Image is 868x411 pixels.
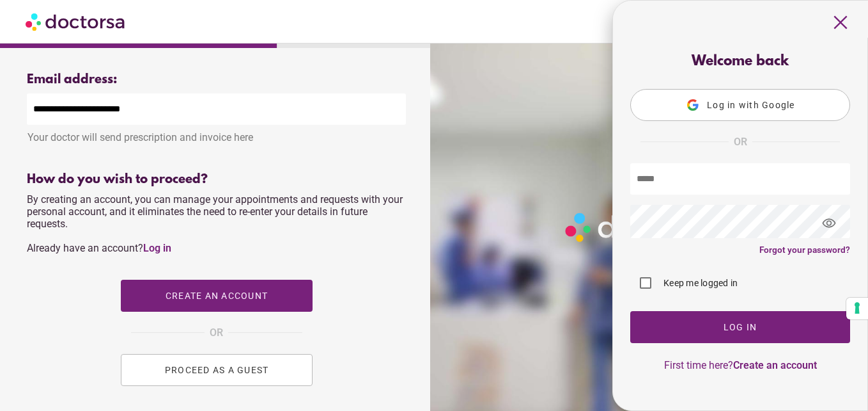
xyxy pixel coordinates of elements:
button: Create an account [121,280,313,312]
span: OR [210,325,223,341]
span: PROCEED AS A GUEST [164,365,268,375]
button: Log In [630,311,850,343]
a: Log in [143,242,171,254]
span: OR [734,134,747,150]
img: Doctorsa.com [26,7,127,36]
p: First time here? [630,359,850,371]
label: Keep me logged in [661,277,738,289]
span: Log In [724,322,757,332]
span: close [828,10,853,35]
div: Your doctor will send prescription and invoice here [27,125,406,143]
button: PROCEED AS A GUEST [121,354,313,386]
div: Email address: [27,72,406,87]
button: Your consent preferences for tracking technologies [846,298,868,319]
a: Forgot your password? [759,245,850,255]
div: How do you wish to proceed? [27,172,406,187]
div: Welcome back [630,54,850,70]
button: Log in with Google [630,89,850,121]
span: Log in with Google [707,100,795,110]
span: By creating an account, you can manage your appointments and requests with your personal account,... [27,193,403,254]
span: Create an account [165,291,267,301]
span: visibility [812,206,846,241]
img: Logo-Doctorsa-trans-White-partial-flat.png [561,208,734,247]
a: Create an account [733,359,817,371]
